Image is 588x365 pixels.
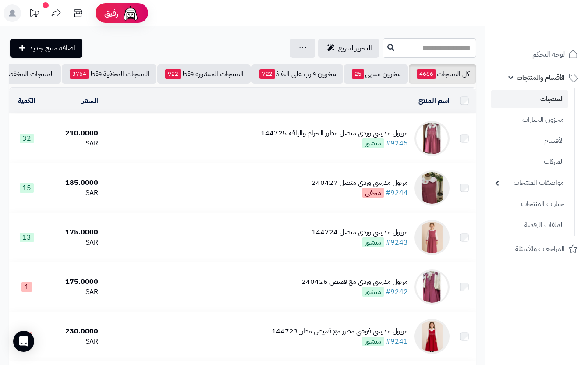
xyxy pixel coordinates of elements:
[261,128,408,138] div: مريول مدرسي وردي متصل مطرز الحزام والياقة 144725
[352,69,364,79] span: 25
[272,326,408,337] div: مريول مدرسي فوشي مطرز مع قميص مطرز 144723
[409,64,476,84] a: كل المنتجات4686
[29,43,75,53] span: اضافة منتج جديد
[82,96,98,106] a: السعر
[344,64,408,84] a: مخزون منتهي25
[362,237,384,247] span: منشور
[48,326,98,337] div: 230.0000
[122,4,139,22] img: ai-face.png
[532,48,565,60] span: لوحة التحكم
[48,287,98,297] div: SAR
[70,69,89,79] span: 3764
[414,319,450,354] img: مريول مدرسي فوشي مطرز مع قميص مطرز 144723
[62,64,156,84] a: المنتجات المخفية فقط3764
[491,216,568,234] a: الملفات الرقمية
[165,69,181,79] span: 922
[515,243,565,255] span: المراجعات والأسئلة
[491,110,568,129] a: مخزون الخيارات
[517,71,565,84] span: الأقسام والمنتجات
[417,69,436,79] span: 4686
[386,138,408,149] a: #9245
[386,188,408,198] a: #9244
[48,237,98,248] div: SAR
[491,152,568,171] a: الماركات
[20,233,34,242] span: 13
[491,44,583,65] a: لوحة التحكم
[312,227,408,237] div: مريول مدرسي وردي متصل 144724
[386,336,408,347] a: #9241
[301,277,408,287] div: مريول مدرسي وردي مع قميص 240426
[48,138,98,149] div: SAR
[491,174,568,192] a: مواصفات المنتجات
[312,178,408,188] div: مريول مدرسي وردي متصل 240427
[21,282,32,292] span: 1
[338,43,372,53] span: التحرير لسريع
[386,237,408,248] a: #9243
[10,39,82,58] a: اضافة منتج جديد
[48,128,98,138] div: 210.0000
[491,195,568,213] a: خيارات المنتجات
[20,183,34,193] span: 15
[104,8,118,18] span: رفيق
[13,331,34,352] div: Open Intercom Messenger
[362,188,384,198] span: مخفي
[251,64,343,84] a: مخزون قارب على النفاذ722
[491,238,583,259] a: المراجعات والأسئلة
[318,39,379,58] a: التحرير لسريع
[157,64,251,84] a: المنتجات المنشورة فقط922
[414,220,450,255] img: مريول مدرسي وردي متصل 144724
[418,96,450,106] a: اسم المنتج
[48,277,98,287] div: 175.0000
[414,170,450,206] img: مريول مدرسي وردي متصل 240427
[362,287,384,297] span: منشور
[362,138,384,148] span: منشور
[386,287,408,297] a: #9242
[528,25,580,43] img: logo-2.png
[48,178,98,188] div: 185.0000
[259,69,275,79] span: 722
[491,131,568,150] a: الأقسام
[23,4,45,24] a: تحديثات المنصة
[414,121,450,156] img: مريول مدرسي وردي متصل مطرز الحزام والياقة 144725
[491,90,568,108] a: المنتجات
[48,337,98,347] div: SAR
[48,227,98,237] div: 175.0000
[18,96,35,106] a: الكمية
[48,188,98,198] div: SAR
[20,134,34,143] span: 32
[362,337,384,346] span: منشور
[414,269,450,305] img: مريول مدرسي وردي مع قميص 240426
[43,2,49,8] div: 1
